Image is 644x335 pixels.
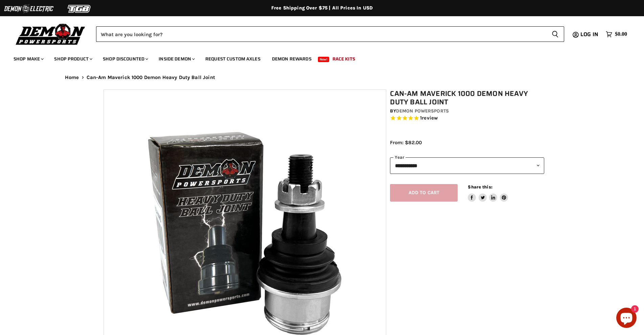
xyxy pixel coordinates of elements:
[390,89,544,106] h1: Can-Am Maverick 1000 Demon Heavy Duty Ball Joint
[87,75,215,80] span: Can-Am Maverick 1000 Demon Heavy Duty Ball Joint
[49,52,96,66] a: Shop Product
[54,2,105,15] img: TGB Logo 2
[98,52,152,66] a: Shop Discounted
[390,157,544,174] select: year
[51,5,593,11] div: Free Shipping Over $75 | All Prices In USD
[318,57,329,62] span: New!
[422,115,438,121] span: review
[96,26,564,42] form: Product
[14,22,88,46] img: Demon Powersports
[577,31,602,37] a: Log in
[3,2,54,15] img: Demon Electric Logo 2
[267,52,317,66] a: Demon Rewards
[468,184,508,202] aside: Share this:
[65,75,79,80] a: Home
[96,26,546,42] input: Search
[546,26,564,42] button: Search
[615,31,627,37] span: $0.00
[327,52,360,66] a: Race Kits
[8,49,625,66] ul: Main menu
[614,308,639,330] inbox-online-store-chat: Shopify online store chat
[602,29,630,39] a: $0.00
[200,52,266,66] a: Request Custom Axles
[390,139,422,146] span: From: $82.00
[396,108,449,114] a: Demon Powersports
[8,52,48,66] a: Shop Make
[154,52,199,66] a: Inside Demon
[51,75,593,80] nav: Breadcrumbs
[420,115,438,121] span: 1 reviews
[390,107,544,115] div: by
[468,184,492,189] span: Share this:
[580,30,598,38] span: Log in
[390,115,544,122] span: Rated 5.0 out of 5 stars 1 reviews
